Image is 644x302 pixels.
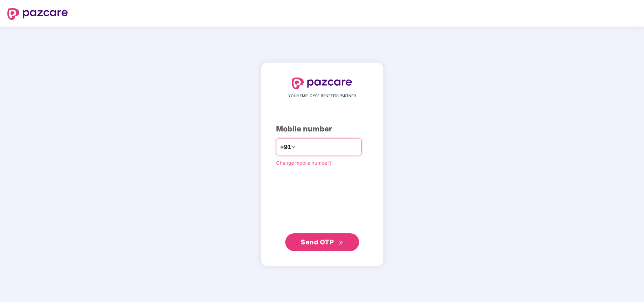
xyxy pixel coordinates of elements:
span: YOUR EMPLOYEE BENEFITS PARTNER [288,93,356,99]
div: Mobile number [276,123,368,135]
button: Send OTPdouble-right [285,233,359,251]
img: logo [7,8,68,20]
span: double-right [338,240,343,245]
span: down [291,145,296,149]
span: +91 [280,143,291,152]
span: Send OTP [301,238,334,246]
img: logo [292,78,352,89]
a: Change mobile number? [276,160,332,166]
